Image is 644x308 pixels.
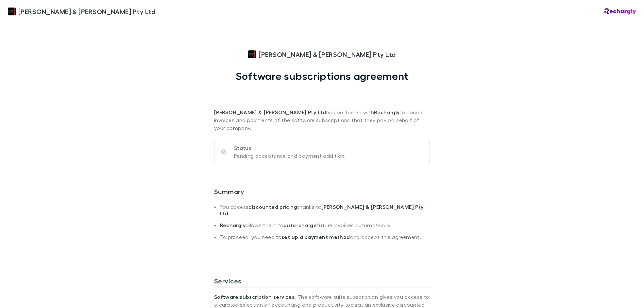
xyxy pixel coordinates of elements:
[214,294,295,300] strong: Software subscription services
[220,204,430,222] li: You access thanks to .
[248,50,256,58] img: Douglas & Harrison Pty Ltd's Logo
[18,7,155,16] span: [PERSON_NAME] & [PERSON_NAME] Pty Ltd
[604,8,636,15] img: Rechargly Logo
[214,188,430,198] h3: Summary
[220,222,430,234] li: allows them to future invoices automatically.
[259,49,396,59] span: [PERSON_NAME] & [PERSON_NAME] Pty Ltd
[281,234,350,240] strong: set up a payment method
[214,109,326,116] strong: [PERSON_NAME] & [PERSON_NAME] Pty Ltd
[220,222,246,228] strong: Rechargly
[8,8,16,15] img: Douglas & Harrison Pty Ltd's Logo
[234,144,346,152] p: Status
[248,204,297,210] strong: discounted pricing
[214,277,430,287] h3: Services
[220,204,424,217] strong: [PERSON_NAME] & [PERSON_NAME] Pty Ltd
[214,82,430,132] p: has partnered with to handle invoices and payments of the software subscriptions that they pay on...
[374,109,399,116] strong: Rechargly
[234,152,346,160] p: Pending acceptance and payment addition.
[283,222,317,228] strong: auto-charge
[236,70,409,82] h1: Software subscriptions agreement
[220,234,430,245] li: To proceed, you need to and accept this agreement.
